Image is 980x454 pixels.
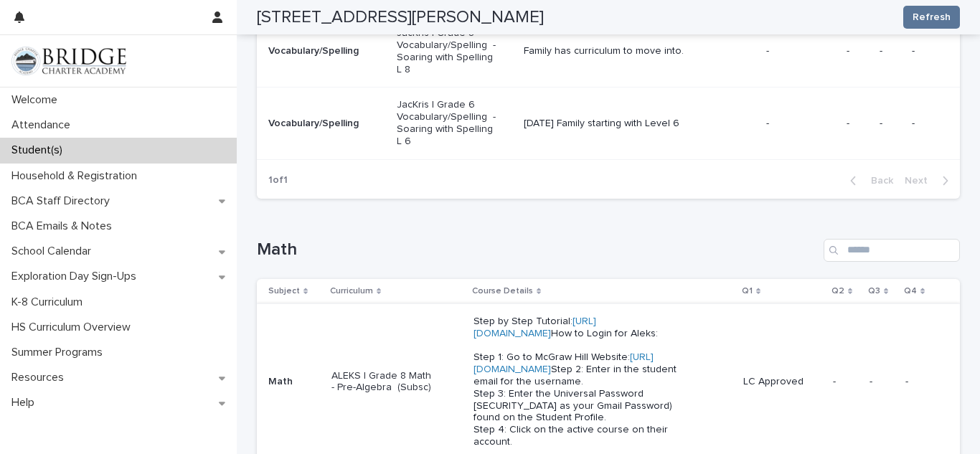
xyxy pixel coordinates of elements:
p: - [912,45,937,57]
p: Attendance [6,118,82,132]
p: BCA Staff Directory [6,194,121,208]
p: - [833,376,858,388]
p: Resources [6,371,75,384]
button: Next [899,174,960,187]
img: V1C1m3IdTEidaUdm9Hs0 [11,47,126,75]
p: 1 of 1 [257,163,299,198]
p: Exploration Day Sign-Ups [6,270,148,283]
p: Household & Registration [6,169,149,183]
p: - [870,376,894,388]
p: Q2 [831,283,844,299]
input: Search [824,239,960,262]
span: Back [862,176,893,186]
a: [URL][DOMAIN_NAME] [473,316,596,339]
p: Step by Step Tutorial: How to Login for Aleks: Step 1: Go to McGraw Hill Website: Step 2: Enter i... [473,316,679,448]
button: Refresh [903,6,960,29]
p: HS Curriculum Overview [6,321,142,334]
h2: [STREET_ADDRESS][PERSON_NAME] [257,7,544,28]
p: - [847,45,868,57]
p: Family has curriculum to move into. [524,45,729,57]
span: Next [905,176,936,186]
p: Course Details [472,283,533,299]
p: - [905,376,937,388]
p: ALEKS | Grade 8 Math - Pre-Algebra (Subsc) [331,370,434,394]
p: Summer Programs [6,346,114,359]
p: JacKris | Grade 6 Vocabulary/Spelling - Soaring with Spelling L 6 [397,99,499,147]
p: JacKris | Grade 8 Vocabulary/Spelling - Soaring with Spelling L 8 [397,27,499,75]
p: Curriculum [330,283,373,299]
tr: Vocabulary/SpellingJacKris | Grade 8 Vocabulary/Spelling - Soaring with Spelling L 8Family has cu... [257,16,960,88]
p: Q3 [868,283,880,299]
p: - [880,118,900,130]
p: Student(s) [6,143,74,157]
p: K-8 Curriculum [6,295,94,309]
p: Subject [268,283,300,299]
p: - [880,45,900,57]
button: Back [839,174,899,187]
h1: Math [257,240,818,260]
p: - [847,118,868,130]
p: Vocabulary/Spelling [268,118,371,130]
p: LC Approved [743,376,821,388]
p: - [912,118,937,130]
tr: Vocabulary/SpellingJacKris | Grade 6 Vocabulary/Spelling - Soaring with Spelling L 6[DATE] Family... [257,88,960,159]
p: Q4 [904,283,917,299]
p: Math [268,376,320,388]
p: Vocabulary/Spelling [268,45,371,57]
p: School Calendar [6,245,103,258]
p: Help [6,396,46,410]
p: Welcome [6,93,69,107]
p: - [766,45,835,57]
p: [DATE] Family starting with Level 6 [524,118,729,130]
p: Q1 [742,283,753,299]
span: Refresh [913,10,951,24]
p: - [766,118,835,130]
p: BCA Emails & Notes [6,219,123,233]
